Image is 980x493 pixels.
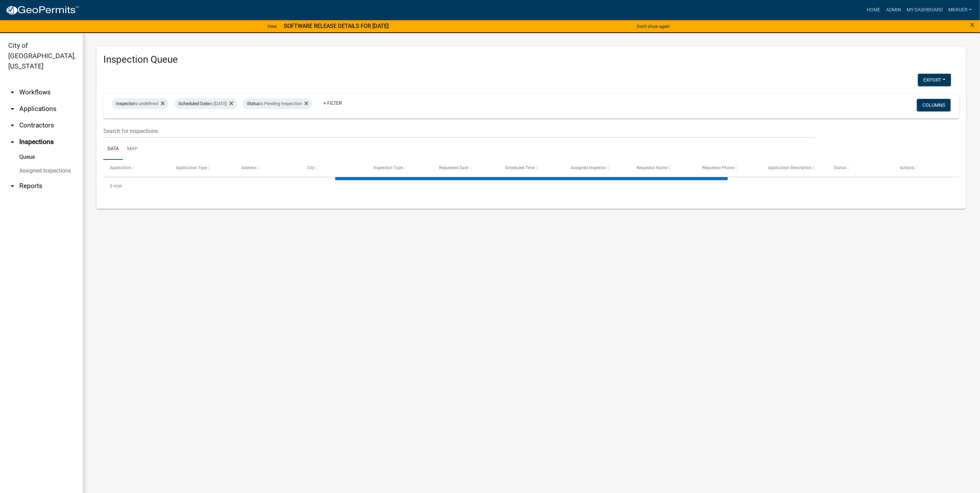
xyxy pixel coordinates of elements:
[301,160,367,176] datatable-header-cell: City
[243,98,312,109] div: is Pending Inspection
[123,138,142,160] a: Map
[178,101,209,106] span: Scheduled Date
[247,101,260,106] span: Status
[308,165,315,170] span: City
[970,21,975,29] button: Close
[900,165,914,170] span: Actions
[367,160,433,176] datatable-header-cell: Inspection Type
[828,160,894,176] datatable-header-cell: Status
[265,21,280,32] a: View
[112,98,169,109] div: is undefined
[634,21,673,32] button: Don't show again
[103,124,815,138] input: Search for inspections
[103,177,959,195] div: 0 total
[8,88,17,96] i: arrow_drop_down
[702,165,734,170] span: Requestor Phone
[373,165,403,170] span: Inspection Type
[505,165,535,170] span: Scheduled Time
[498,160,564,176] datatable-header-cell: Scheduled Time
[904,3,946,17] a: My Dashboard
[8,121,17,130] i: arrow_drop_down
[235,160,301,176] datatable-header-cell: Address
[768,165,812,170] span: Application Description
[103,138,123,160] a: Data
[917,99,951,111] button: Columns
[8,105,17,113] i: arrow_drop_down
[169,160,235,176] datatable-header-cell: Application Type
[637,165,668,170] span: Requestor Name
[571,165,606,170] span: Assigned Inspector
[918,74,951,86] button: Export
[318,97,348,109] a: + Filter
[116,101,134,106] span: Inspector
[630,160,696,176] datatable-header-cell: Requestor Name
[8,182,17,190] i: arrow_drop_down
[946,3,974,17] a: mkruer
[439,165,468,170] span: Requested Date
[864,3,883,17] a: Home
[103,160,169,176] datatable-header-cell: Application
[883,3,904,17] a: Admin
[834,165,846,170] span: Status
[103,54,959,65] h3: Inspection Queue
[241,165,257,170] span: Address
[762,160,827,176] datatable-header-cell: Application Description
[894,160,959,176] datatable-header-cell: Actions
[8,138,17,146] i: arrow_drop_up
[970,20,975,30] span: ×
[696,160,762,176] datatable-header-cell: Requestor Phone
[174,98,237,109] div: is [DATE]
[110,165,131,170] span: Application
[564,160,630,176] datatable-header-cell: Assigned Inspector
[433,160,498,176] datatable-header-cell: Requested Date
[284,23,389,29] strong: SOFTWARE RELEASE DETAILS FOR [DATE]
[176,165,207,170] span: Application Type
